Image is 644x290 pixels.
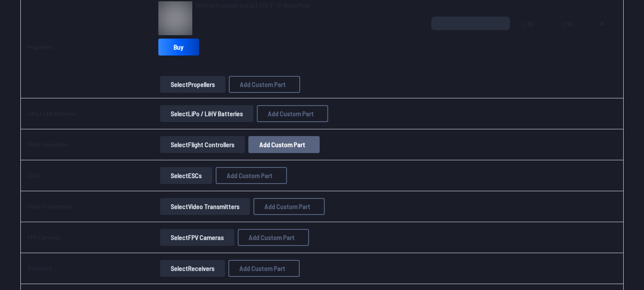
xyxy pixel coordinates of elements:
[28,234,60,241] a: FPV Cameras
[160,76,225,93] button: SelectPropellers
[523,17,549,57] span: 2.99
[196,2,310,9] span: HQ Prop Freestyle 5x4.3x3 V2S 5" Tri-Blade Prop
[240,81,286,88] span: Add Custom Part
[160,136,245,153] button: SelectFlight Controllers
[253,198,325,215] button: Add Custom Part
[158,76,227,93] a: SelectPropellers
[229,76,300,93] button: Add Custom Part
[160,167,212,184] button: SelectESCs
[160,260,225,277] button: SelectReceivers
[160,198,250,215] button: SelectVideo Transmitters
[160,105,253,122] button: SelectLiPo / LiHV Batteries
[158,198,252,215] a: SelectVideo Transmitters
[158,136,247,153] a: SelectFlight Controllers
[196,1,310,10] a: HQ Prop Freestyle 5x4.3x3 V2S 5" Tri-Blade Prop
[158,1,192,35] img: image
[28,43,53,50] a: Propellers
[28,172,40,179] a: ESCs
[158,260,227,277] a: SelectReceivers
[158,167,214,184] a: SelectESCs
[28,203,73,210] a: Video Transmitters
[562,17,578,57] span: 2.99
[259,141,305,148] span: Add Custom Part
[160,229,234,246] button: SelectFPV Cameras
[28,110,77,117] a: LiPo / LiHV Batteries
[158,39,199,56] a: Buy
[158,105,255,122] a: SelectLiPo / LiHV Batteries
[158,229,236,246] a: SelectFPV Cameras
[228,260,300,277] button: Add Custom Part
[239,265,285,272] span: Add Custom Part
[248,136,320,153] button: Add Custom Part
[28,141,69,148] a: Flight Controllers
[268,110,314,117] span: Add Custom Part
[216,167,287,184] button: Add Custom Part
[264,203,310,210] span: Add Custom Part
[249,234,295,241] span: Add Custom Part
[28,265,52,272] a: Receivers
[227,172,273,179] span: Add Custom Part
[238,229,309,246] button: Add Custom Part
[257,105,328,122] button: Add Custom Part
